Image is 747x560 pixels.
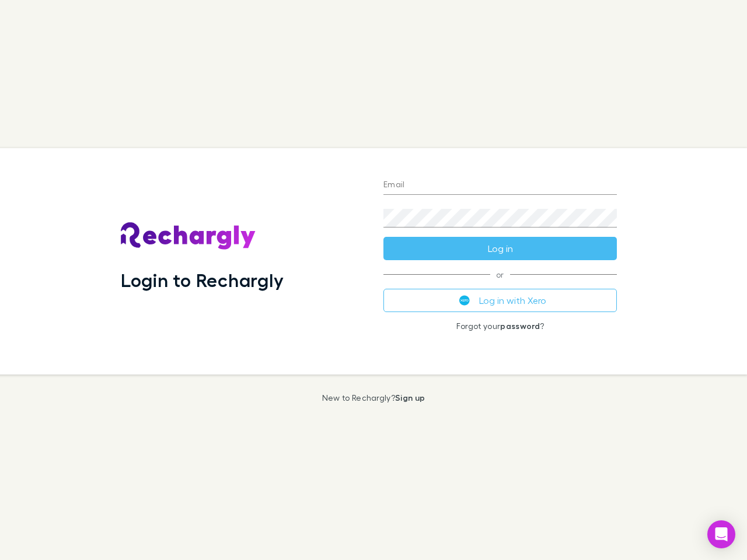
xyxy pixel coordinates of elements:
h1: Login to Rechargly [121,269,284,291]
a: Sign up [395,393,425,402]
p: Forgot your ? [383,321,617,331]
button: Log in with Xero [383,289,617,312]
img: Rechargly's Logo [121,222,256,250]
div: Open Intercom Messenger [707,520,735,548]
p: New to Rechargly? [322,393,425,402]
img: Xero's logo [459,295,470,306]
a: password [500,321,540,331]
button: Log in [383,237,617,260]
